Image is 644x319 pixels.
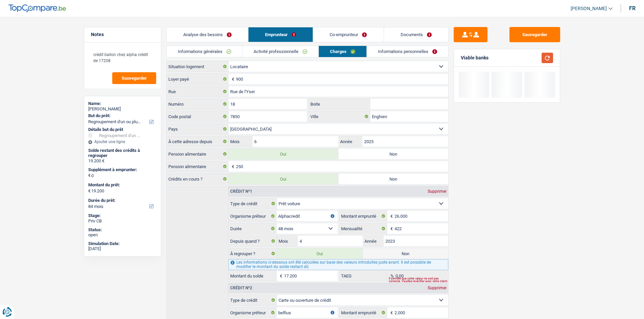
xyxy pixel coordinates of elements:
div: Supprimer [426,286,448,290]
h5: Notes [91,32,154,37]
button: Sauvegarder [509,27,560,42]
div: fr [629,5,636,11]
div: [DATE] [88,246,157,251]
label: Oui [277,248,362,259]
label: Durée [229,223,277,234]
div: Solde restant des crédits à regrouper [88,148,157,158]
a: Analyse des besoins [167,27,248,42]
div: Viable banks [461,55,488,61]
a: Charges [319,46,366,57]
div: [PERSON_NAME] [88,106,157,112]
label: Non [338,149,448,159]
a: Co-emprunteur [313,27,383,42]
label: À cette adresse depuis [167,136,229,147]
div: Ajouter une ligne [88,139,157,144]
div: Priv CB [88,218,157,224]
a: Informations générales [167,46,242,57]
label: Mensualité [339,223,387,234]
label: Supplément à emprunter: [88,167,156,172]
div: Supprimer [426,189,448,193]
img: TopCompare Logo [8,4,66,12]
label: Année [363,236,384,246]
label: Organisme prêteur [229,211,277,221]
div: Stage: [88,213,157,218]
span: € [387,307,395,318]
label: Non [363,248,448,259]
label: Pension alimentaire [167,161,229,172]
span: [PERSON_NAME] [571,6,607,11]
a: Emprunteur [248,27,313,42]
span: € [387,211,395,221]
label: TAEG [339,270,387,281]
label: Oui [229,174,338,184]
label: Crédits en cours ? [167,174,229,184]
label: Mois [277,236,298,246]
span: € [229,161,236,172]
div: Crédit nº1 [229,189,254,193]
input: AAAA [384,236,448,246]
label: Loyer payé [167,74,229,84]
button: Sauvegarder [112,72,156,84]
label: Pension alimentaire [167,149,229,159]
a: Activité professionnelle [242,46,318,57]
label: Type de crédit [229,198,277,209]
label: Numéro [167,99,229,109]
label: Non [338,174,448,184]
input: MM [298,236,362,246]
label: Oui [229,149,338,159]
label: Type de crédit [229,295,277,305]
span: € [88,173,91,178]
label: Montant emprunté [339,211,387,221]
label: Depuis quand ? [229,236,277,246]
label: Ville [309,111,370,122]
label: Montant du prêt: [88,182,156,188]
span: € [229,74,236,84]
label: Situation logement [167,61,229,72]
label: Code postal [167,111,229,122]
label: But du prêt: [88,113,156,118]
div: open [88,232,157,238]
label: Montant du solde [229,270,277,281]
label: Année [338,136,362,147]
div: Détails but du prêt [88,127,157,132]
span: € [88,188,91,194]
span: € [277,270,284,281]
label: Montant emprunté [339,307,387,318]
span: Sauvegarder [122,76,147,80]
a: Documents [384,27,448,42]
div: Simulation Date: [88,241,157,246]
label: Organisme prêteur [229,307,277,318]
label: Durée du prêt: [88,198,156,203]
span: % [387,270,396,281]
div: 19.200 € [88,158,157,164]
div: Les informations ci-dessous ont été calculées sur base des valeurs introduites juste avant. Il es... [229,259,448,270]
span: € [387,223,395,234]
div: Name: [88,101,157,106]
div: Il semble que cette valeur ne soit pas correcte. Veuillez revérifier avec votre client. [389,278,448,281]
label: Boite [309,99,370,109]
input: MM [253,136,338,147]
a: [PERSON_NAME] [565,3,613,14]
label: Mois [229,136,253,147]
label: Pays [167,124,229,134]
label: Rue [167,86,229,97]
div: Crédit nº2 [229,286,254,290]
label: À regrouper ? [229,248,277,259]
div: Status: [88,227,157,233]
input: AAAA [362,136,448,147]
a: Informations personnelles [367,46,448,57]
